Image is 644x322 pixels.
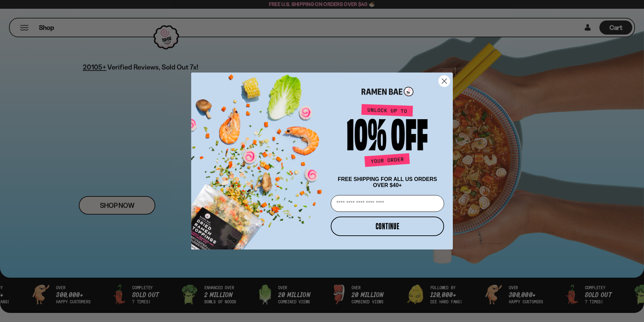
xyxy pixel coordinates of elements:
[191,67,328,249] img: ce7035ce-2e49-461c-ae4b-8ade7372f32c.png
[438,75,450,87] button: Close dialog
[331,217,444,236] button: CONTINUE
[345,104,429,170] img: Unlock up to 10% off
[338,176,437,188] span: FREE SHIPPING FOR ALL US ORDERS OVER $40+
[362,86,414,97] img: Ramen Bae Logo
